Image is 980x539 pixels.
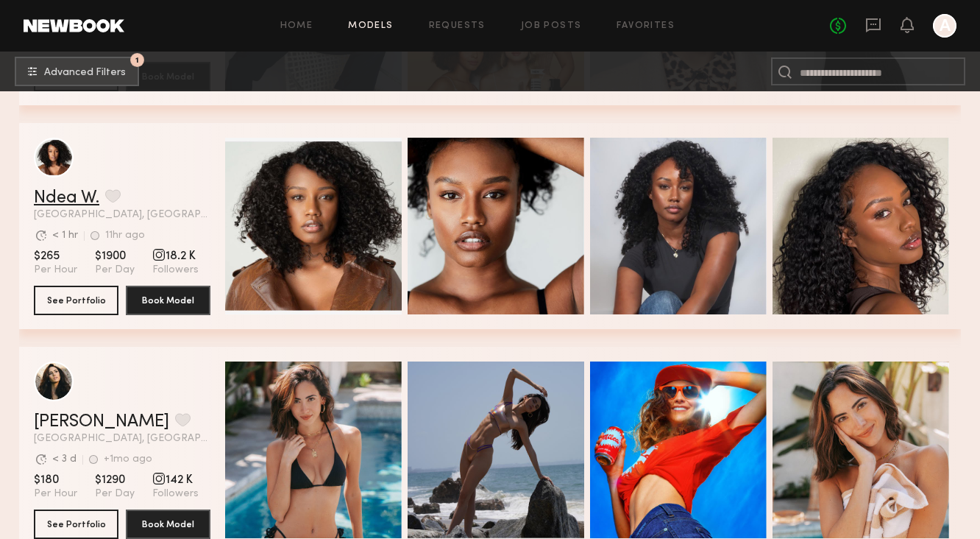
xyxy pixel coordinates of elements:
[34,210,210,220] span: [GEOGRAPHIC_DATA], [GEOGRAPHIC_DATA]
[34,264,77,277] span: Per Hour
[126,510,210,539] button: Book Model
[34,510,118,539] button: See Portfolio
[105,230,145,241] div: 11hr ago
[152,487,199,501] span: Followers
[34,473,77,487] span: $180
[152,264,199,277] span: Followers
[34,487,77,501] span: Per Hour
[15,57,139,86] button: 1Advanced Filters
[95,264,135,277] span: Per Day
[152,473,199,487] span: 142 K
[933,14,956,38] a: A
[34,434,210,444] span: [GEOGRAPHIC_DATA], [GEOGRAPHIC_DATA]
[95,473,135,487] span: $1290
[95,487,135,501] span: Per Day
[126,286,210,315] button: Book Model
[135,57,139,63] span: 1
[52,230,78,241] div: < 1 hr
[34,249,77,264] span: $265
[348,21,393,31] a: Models
[152,249,199,264] span: 18.2 K
[429,21,486,31] a: Requests
[34,189,99,207] a: Ndea W.
[52,454,77,465] div: < 3 d
[521,21,582,31] a: Job Posts
[104,454,152,465] div: +1mo ago
[95,249,135,264] span: $1900
[44,68,126,78] span: Advanced Filters
[280,21,313,31] a: Home
[34,286,118,315] button: See Portfolio
[617,21,675,31] a: Favorites
[34,413,169,431] a: [PERSON_NAME]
